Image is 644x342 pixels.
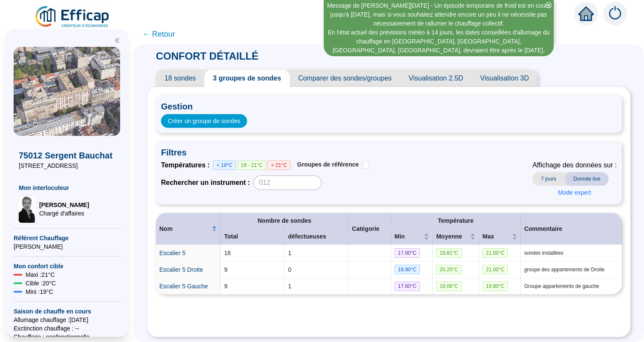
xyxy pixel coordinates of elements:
[34,5,111,29] img: efficap energie logo
[436,282,462,291] span: 19.06 °C
[471,70,537,87] span: Visualisation 3D
[483,265,508,274] span: 21.00 °C
[159,250,185,256] a: Escalier 5
[394,265,420,274] span: 18.90 °C
[565,172,609,186] span: Donnée live
[391,213,520,229] th: Température
[483,248,508,258] span: 21.00 °C
[14,324,120,333] span: Exctinction chauffage : --
[394,282,420,291] span: 17.60 °C
[19,161,115,170] span: [STREET_ADDRESS]
[578,6,594,21] span: home
[159,224,210,233] span: Nom
[159,266,203,273] a: Escalier 5 Droite
[156,70,204,87] span: 18 sondes
[204,70,290,87] span: 3 groupes de sondes
[267,161,290,170] span: > 21°C
[603,2,627,26] img: alerts
[114,37,120,43] span: double-left
[14,242,120,251] span: [PERSON_NAME]
[285,262,348,278] td: 0
[433,229,479,245] th: Moyenne
[394,248,420,258] span: 17.60 °C
[524,283,618,290] span: Groupe appartements de gauche
[161,114,247,128] button: Créer un groupe de sondes
[221,213,348,229] th: Nombre de sondes
[14,262,120,270] span: Mon confort cible
[19,195,36,223] img: Chargé d'affaires
[19,184,115,192] span: Mon interlocuteur
[558,188,591,197] span: Mode expert
[14,307,120,316] span: Saison de chauffe en cours
[238,161,266,170] span: 19 - 21°C
[39,201,89,209] span: [PERSON_NAME]
[253,175,322,190] input: 012
[483,282,508,291] span: 19.80 °C
[524,250,618,256] span: sondes installées
[213,161,236,170] span: < 19°C
[221,262,285,278] td: 9
[285,245,348,262] td: 1
[325,28,552,55] div: En l'état actuel des prévisions météo à 14 jours, les dates conseillées d'allumage du chauffage e...
[436,248,462,258] span: 19.81 °C
[161,178,250,188] span: Rechercher un instrument :
[546,2,552,8] span: close-circle
[159,283,208,290] a: Escalier 5 Gauche
[26,287,53,296] span: Mini : 19 °C
[39,209,89,218] span: Chargé d'affaires
[391,229,433,245] th: Min
[26,279,56,287] span: Cible : 20 °C
[290,70,400,87] span: Comparer des sondes/groupes
[19,149,115,161] span: 75012 Sergent Bauchat
[221,278,285,294] td: 9
[221,245,285,262] td: 16
[400,70,472,87] span: Visualisation 2.5D
[325,1,552,28] div: Message de [PERSON_NAME][DATE] - Un épisode temporaire de froid est en cours jusqu'à [DATE], mais...
[532,172,565,186] span: 7 jours
[26,270,55,279] span: Maxi : 21 °C
[532,160,617,170] span: Affichage des données sur :
[297,161,359,168] span: Groupes de référence
[521,213,622,245] th: Commentaire
[436,232,469,241] span: Moyenne
[161,101,617,112] span: Gestion
[142,28,175,40] span: ← Retour
[285,278,348,294] td: 1
[483,232,510,241] span: Max
[161,160,213,170] span: Températures :
[156,213,221,245] th: Nom
[436,265,462,274] span: 20.20 °C
[394,232,422,241] span: Min
[479,229,521,245] th: Max
[285,229,348,245] th: défectueuses
[161,147,617,158] span: Filtres
[524,266,618,273] span: groupe des appartements de Droite
[14,234,120,242] span: Référent Chauffage
[147,50,267,62] span: CONFORT DÉTAILLÉ
[221,229,285,245] th: Total
[14,333,120,341] span: Chaufferie : non fonctionnelle
[168,117,240,126] span: Créer un groupe de sondes
[348,213,391,245] th: Catégorie
[14,316,120,324] span: Allumage chauffage : [DATE]
[551,186,598,199] button: Mode expert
